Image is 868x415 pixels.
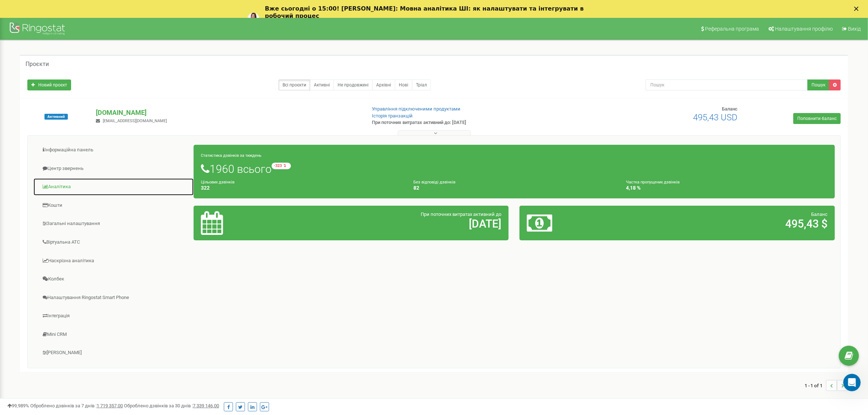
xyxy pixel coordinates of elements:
a: Історія транзакцій [372,113,413,119]
a: Не продовжені [334,79,373,90]
small: Цільових дзвінків [201,180,234,185]
small: Частка пропущених дзвінків [626,180,680,185]
a: Тріал [412,79,431,90]
span: [EMAIL_ADDRESS][DOMAIN_NAME] [103,119,167,123]
a: Загальні налаштування [33,215,194,233]
a: Аналiтика [33,178,194,196]
a: Управління підключеними продуктами [372,106,460,112]
h2: [DATE] [305,218,502,230]
a: Всі проєкти [279,79,310,90]
span: Оброблено дзвінків за 30 днів : [124,403,219,408]
a: Налаштування профілю [764,18,836,40]
a: Центр звернень [33,160,194,178]
span: Вихід [848,26,861,32]
a: Інформаційна панель [33,141,194,159]
h4: 322 [201,185,402,191]
small: Статистика дзвінків за тиждень [201,153,261,158]
a: Вихід [837,18,864,40]
h2: 495,43 $ [631,218,828,230]
span: При поточних витратах активний до [421,212,501,217]
nav: ... [805,373,848,398]
p: При поточних витратах активний до: [DATE] [372,119,567,126]
span: Активний [44,114,68,120]
p: [DOMAIN_NAME] [96,108,360,117]
iframe: Intercom live chat [843,374,861,391]
h1: 1960 всього [201,163,828,175]
a: Налаштування Ringostat Smart Phone [33,289,194,307]
a: Активні [310,79,334,90]
a: Кошти [33,197,194,214]
span: 99,989% [7,403,29,408]
a: Новий проєкт [27,79,71,90]
span: Налаштування профілю [775,26,833,32]
small: Без відповіді дзвінків [413,180,455,185]
span: Оброблено дзвінків за 7 днів : [30,403,123,408]
button: Пошук [807,79,829,90]
input: Пошук [646,79,808,90]
h4: 82 [413,185,615,191]
u: 1 719 357,00 [97,403,123,408]
small: -323 [272,163,291,169]
span: 1 - 1 of 1 [805,380,826,391]
span: Реферальна програма [705,26,759,32]
b: Вже сьогодні о 15:00! [PERSON_NAME]: Мовна аналітика ШІ: як налаштувати та інтегрувати в робочий ... [265,5,584,19]
a: Інтеграція [33,307,194,325]
a: Архівні [372,79,395,90]
a: Реферальна програма [696,18,763,40]
a: Колбек [33,270,194,288]
h5: Проєкти [26,61,49,67]
span: Баланс [811,212,828,217]
img: Profile image for Yuliia [248,13,259,24]
a: Mini CRM [33,326,194,344]
span: 495,43 USD [693,112,737,123]
a: Віртуальна АТС [33,233,194,251]
a: Поповнити баланс [793,113,841,124]
span: Баланс [722,106,737,112]
u: 7 339 146,00 [193,403,219,408]
a: Наскрізна аналітика [33,252,194,270]
a: [PERSON_NAME] [33,344,194,362]
div: Закрити [854,7,861,11]
a: Нові [395,79,412,90]
h4: 4,18 % [626,185,828,191]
